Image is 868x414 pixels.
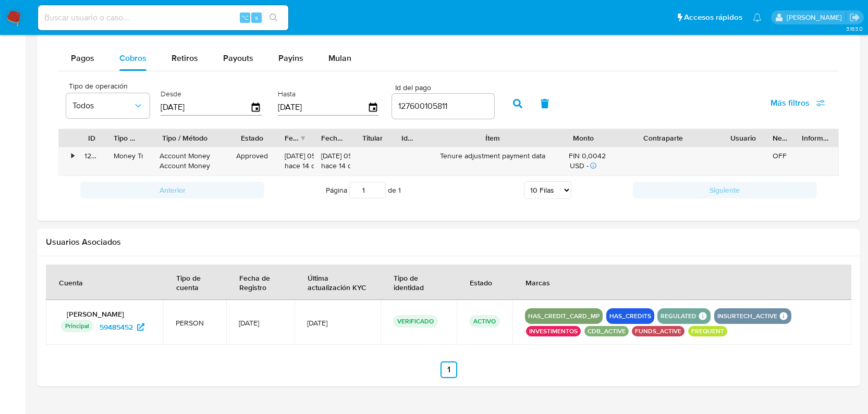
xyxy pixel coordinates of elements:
[255,12,258,22] span: s
[787,12,846,22] p: ezequielignacio.rocha@mercadolibre.com
[46,237,851,247] h2: Usuarios Asociados
[753,13,762,22] a: Notificaciones
[241,12,249,22] span: ⌥
[846,24,863,33] span: 3.163.0
[849,12,860,23] a: Salir
[38,11,288,24] input: Buscar usuario o caso...
[684,12,742,23] span: Accesos rápidos
[263,10,284,25] button: search-icon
